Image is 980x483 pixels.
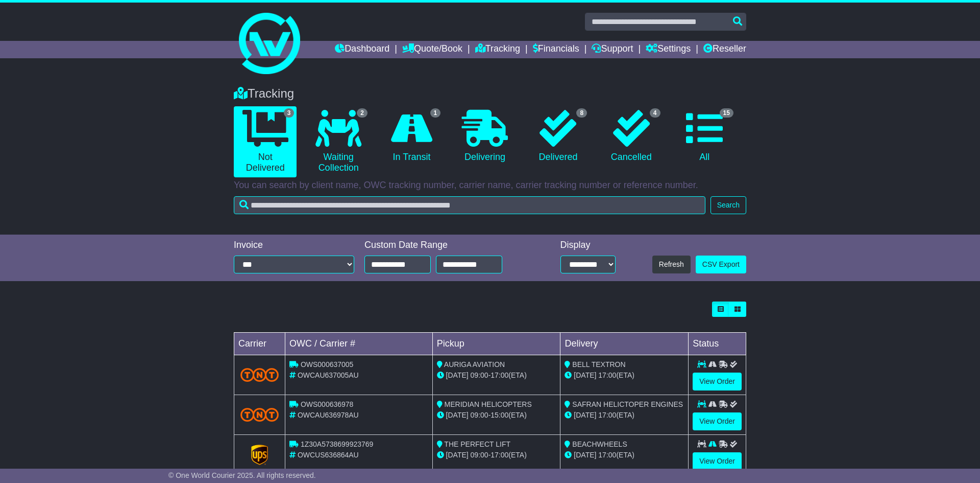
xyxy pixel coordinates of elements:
span: 17:00 [598,411,616,419]
a: View Order [693,373,742,390]
span: 1 [430,108,441,118]
div: Custom Date Range [364,240,528,251]
span: 09:00 [471,371,488,379]
span: 3 [284,108,295,118]
a: 4 Cancelled [600,106,663,167]
span: 17:00 [598,371,616,379]
div: - (ETA) [437,370,556,381]
span: OWCUS636864AU [298,451,359,459]
span: MERIDIAN HELICOPTERS [445,400,532,408]
a: Support [592,41,633,58]
span: [DATE] [446,371,469,379]
div: (ETA) [565,410,684,421]
a: CSV Export [696,256,746,273]
span: OWCAU636978AU [298,411,359,419]
div: Display [560,240,616,251]
span: [DATE] [446,411,469,419]
td: Status [689,333,746,355]
a: Reseller [703,41,746,58]
span: SAFRAN HELICTOPER ENGINES [572,400,683,408]
div: Invoice [234,240,354,251]
a: 15 All [673,106,736,167]
span: 15:00 [491,411,508,419]
a: Quote/Book [402,41,462,58]
img: TNT_Domestic.png [240,368,279,382]
span: BELL TEXTRON [572,360,625,369]
span: [DATE] [446,451,469,459]
td: OWC / Carrier # [285,333,433,355]
div: (ETA) [565,370,684,381]
span: 2 [357,108,367,118]
span: [DATE] [574,451,596,459]
img: TNT_Domestic.png [240,408,279,422]
span: [DATE] [574,411,596,419]
span: 15 [720,108,733,118]
span: 8 [576,108,587,118]
span: AURIGA AVIATION [444,360,505,369]
button: Refresh [652,256,691,273]
span: BEACHWHEELS [572,440,627,448]
span: THE PERFECT LIFT [444,440,510,448]
span: OWS000637005 [301,360,354,369]
span: 17:00 [491,451,508,459]
td: Carrier [234,333,285,355]
span: 17:00 [598,451,616,459]
a: 8 Delivered [527,106,590,167]
div: (ETA) [565,450,684,461]
td: Delivery [560,333,689,355]
span: 09:00 [471,411,488,419]
button: Search [710,196,746,214]
a: 1 In Transit [380,106,443,167]
div: Tracking [229,86,751,101]
span: [DATE] [574,371,596,379]
img: GetCarrierServiceLogo [251,445,268,465]
span: 09:00 [471,451,488,459]
a: Delivering [453,106,516,167]
span: © One World Courier 2025. All rights reserved. [168,471,316,479]
span: 1Z30A5738699923769 [301,440,373,448]
a: Settings [646,41,691,58]
a: View Order [693,412,742,430]
a: Dashboard [335,41,389,58]
span: OWCAU637005AU [298,371,359,379]
a: 2 Waiting Collection [307,106,370,177]
div: - (ETA) [437,410,556,421]
a: Tracking [475,41,520,58]
div: - (ETA) [437,450,556,461]
td: Pickup [432,333,560,355]
a: 3 Not Delivered [234,106,297,177]
p: You can search by client name, OWC tracking number, carrier name, carrier tracking number or refe... [234,180,746,191]
a: Financials [533,41,579,58]
span: 4 [650,108,660,118]
span: 17:00 [491,371,508,379]
span: OWS000636978 [301,400,354,408]
a: View Order [693,452,742,470]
